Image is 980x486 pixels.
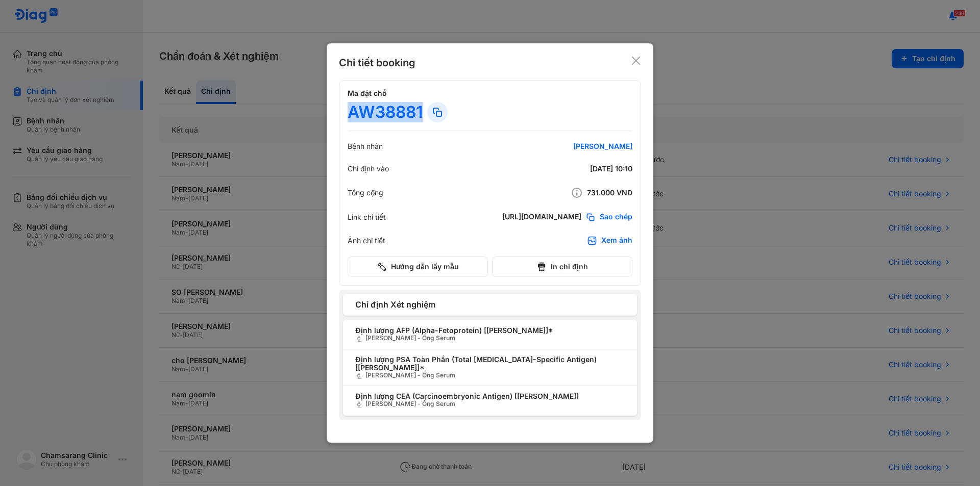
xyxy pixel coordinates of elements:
[601,236,632,246] div: Xem ảnh
[355,355,625,372] span: Định lượng PSA Toàn Phần (Total [MEDICAL_DATA]-Specific Antigen) [[PERSON_NAME]]*
[348,89,632,98] h4: Mã đặt chỗ
[348,257,488,277] button: Hướng dẫn lấy mẫu
[355,372,625,380] span: [PERSON_NAME] - Ống Serum
[355,392,625,400] span: Định lượng CEA (Carcinoembryonic Antigen) [[PERSON_NAME]]
[510,164,632,173] div: [DATE] 10:10
[502,212,581,222] div: [URL][DOMAIN_NAME]
[348,142,383,151] div: Bệnh nhân
[348,236,385,245] div: Ảnh chi tiết
[348,102,423,122] div: AW38881
[339,56,415,70] div: Chi tiết booking
[348,188,383,197] div: Tổng cộng
[355,400,625,408] span: [PERSON_NAME] - Ống Serum
[355,326,625,335] span: Định lượng AFP (Alpha-Fetoprotein) [[PERSON_NAME]]*
[492,257,632,277] button: In chỉ định
[355,335,625,343] span: [PERSON_NAME] - Ống Serum
[348,213,386,222] div: Link chi tiết
[510,187,632,199] div: 731.000 VND
[600,212,632,222] span: Sao chép
[355,300,625,309] span: Chỉ định Xét nghiệm
[348,164,389,173] div: Chỉ định vào
[510,142,632,151] div: [PERSON_NAME]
